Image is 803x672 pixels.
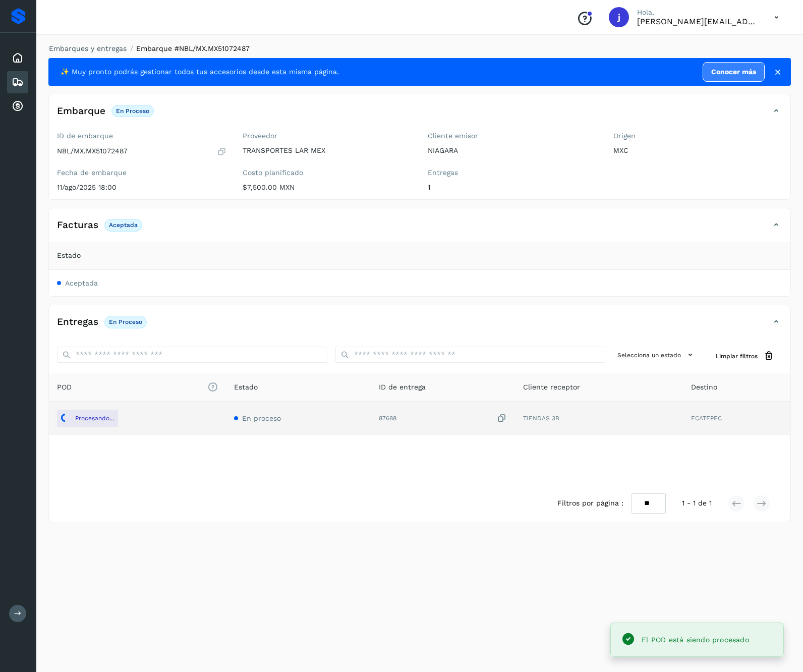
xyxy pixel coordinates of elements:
span: Embarque #NBL/MX.MX51072487 [136,44,250,52]
button: Limpiar filtros [708,347,782,365]
td: ECATEPEC [683,402,790,435]
label: Fecha de embarque [57,169,226,177]
p: Hola, [637,8,758,17]
p: En proceso [116,107,149,115]
td: TIENDAS 3B [515,402,683,435]
span: Destino [691,382,717,393]
span: POD [57,382,218,393]
span: ✨ Muy pronto podrás gestionar todos tus accesorios desde esta misma página. [61,67,339,77]
span: Cliente receptor [523,382,580,393]
nav: breadcrumb [48,43,791,54]
button: Procesando... [57,410,118,427]
label: Cliente emisor [428,132,597,140]
label: Proveedor [243,132,412,140]
span: Limpiar filtros [716,352,758,361]
label: Costo planificado [243,169,412,177]
span: El POD está siendo procesado [642,636,749,644]
p: NIAGARA [428,146,597,155]
div: Embarques [7,71,28,93]
span: ID de entrega [379,382,426,393]
button: Selecciona un estado [613,347,700,363]
h4: Entregas [57,316,98,328]
div: Cuentas por cobrar [7,95,28,118]
div: EmbarqueEn proceso [49,102,790,128]
h4: Facturas [57,219,98,231]
span: Aceptada [65,279,98,287]
span: Filtros por página : [557,498,623,509]
p: 11/ago/2025 18:00 [57,183,226,192]
div: Inicio [7,47,28,69]
label: Entregas [428,169,597,177]
p: Aceptada [109,221,138,229]
span: 1 - 1 de 1 [682,498,712,509]
div: EntregasEn proceso [49,313,790,339]
p: jose.garciag@larmex.com [637,17,758,26]
p: $7,500.00 MXN [243,183,412,192]
p: MXC [613,146,783,155]
span: Estado [234,382,258,393]
p: Procesando... [75,415,114,422]
div: 87688 [379,413,507,424]
label: Origen [613,132,783,140]
a: Embarques y entregas [49,44,127,52]
p: TRANSPORTES LAR MEX [243,146,412,155]
p: 1 [428,183,597,192]
a: Conocer más [703,62,765,82]
span: En proceso [242,414,281,422]
span: Estado [57,250,81,261]
p: En proceso [109,318,142,325]
label: ID de embarque [57,132,226,140]
div: FacturasAceptada [49,216,790,242]
h4: Embarque [57,105,105,117]
p: NBL/MX.MX51072487 [57,147,128,155]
